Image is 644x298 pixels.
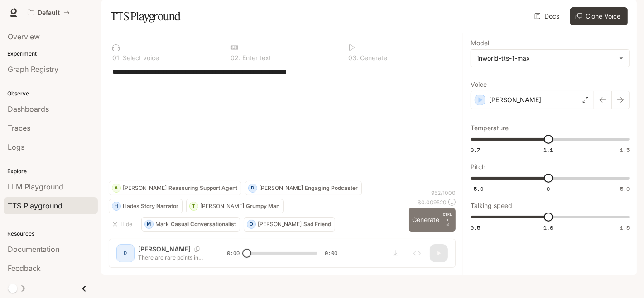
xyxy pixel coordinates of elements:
div: H [112,199,120,213]
p: Hades [123,203,139,209]
div: O [247,217,255,232]
p: Mark [155,222,169,227]
span: 1.5 [620,146,630,154]
p: Sad Friend [303,222,331,227]
p: [PERSON_NAME] [489,95,541,104]
span: 1.1 [543,146,553,154]
p: Voice [471,81,487,88]
span: 5.0 [620,185,630,193]
p: 0 3 . [348,55,358,61]
p: Select voice [121,55,159,61]
p: Model [471,40,489,46]
button: HHadesStory Narrator [109,199,183,213]
p: [PERSON_NAME] [123,185,167,191]
button: T[PERSON_NAME]Grumpy Man [186,199,284,213]
p: Enter text [240,55,271,61]
p: Temperature [471,125,509,131]
h1: TTS Playground [111,7,181,25]
div: inworld-tts-1-max [477,54,615,63]
p: Reassuring Support Agent [168,185,237,191]
p: Story Narrator [141,203,178,209]
p: Casual Conversationalist [171,222,236,227]
p: CTRL + [443,212,452,222]
p: 0 1 . [112,55,121,61]
span: 1.0 [543,224,553,232]
button: Hide [109,217,138,232]
button: D[PERSON_NAME]Engaging Podcaster [245,181,362,195]
button: MMarkCasual Conversationalist [141,217,240,232]
button: A[PERSON_NAME]Reassuring Support Agent [109,181,241,195]
a: Docs [533,7,563,25]
div: A [112,181,120,195]
p: Generate [358,55,387,61]
p: Pitch [471,164,485,170]
p: Default [38,9,60,17]
span: 1.5 [620,224,630,232]
button: O[PERSON_NAME]Sad Friend [244,217,335,232]
p: [PERSON_NAME] [258,222,302,227]
p: Talking speed [471,203,512,209]
p: 0 2 . [231,55,240,61]
span: 0.7 [471,146,480,154]
span: 0 [547,185,550,193]
button: GenerateCTRL +⏎ [409,208,456,232]
button: Clone Voice [570,7,628,25]
div: M [145,217,153,232]
p: Grumpy Man [246,203,279,209]
span: 0.5 [471,224,480,232]
div: D [249,181,257,195]
div: inworld-tts-1-max [471,50,629,67]
span: -5.0 [471,185,483,193]
p: ⏎ [443,212,452,228]
button: All workspaces [24,4,74,22]
p: [PERSON_NAME] [200,203,244,209]
div: T [190,199,198,213]
p: [PERSON_NAME] [259,185,303,191]
p: Engaging Podcaster [305,185,358,191]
